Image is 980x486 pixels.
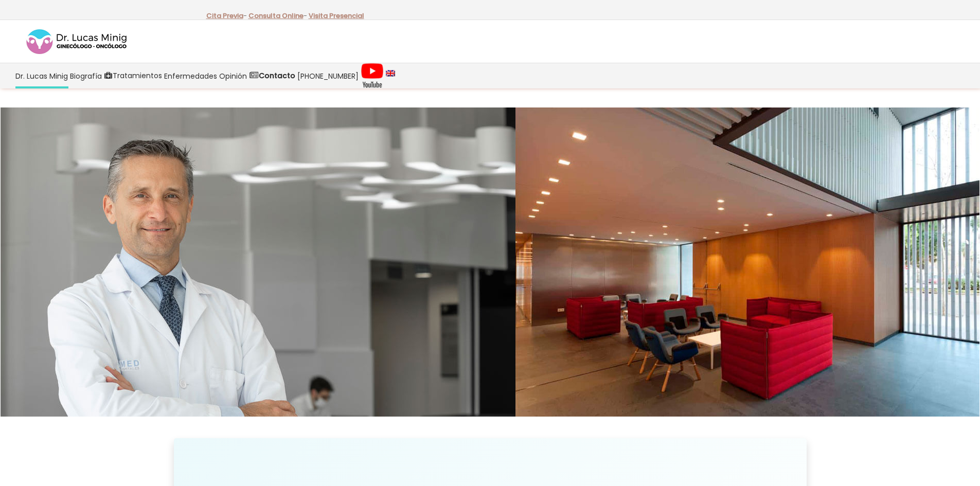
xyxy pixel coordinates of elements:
[15,70,68,82] span: Dr. Lucas Minig
[103,63,163,88] a: Tratamientos
[385,63,396,88] a: language english
[113,70,162,82] span: Tratamientos
[259,70,295,81] strong: Contacto
[163,63,218,88] a: Enfermedades
[219,70,247,82] span: Opinión
[248,9,307,23] p: -
[14,63,69,88] a: Dr. Lucas Minig
[70,70,102,82] span: Biografía
[360,63,385,88] a: Videos Youtube Ginecología
[248,63,296,88] a: Contacto
[296,63,360,88] a: [PHONE_NUMBER]
[164,70,217,82] span: Enfermedades
[206,11,243,21] a: Cita Previa
[218,63,248,88] a: Opinión
[309,11,364,21] a: Visita Presencial
[386,70,395,76] img: language english
[297,70,359,82] span: [PHONE_NUMBER]
[206,9,247,23] p: -
[248,11,304,21] a: Consulta Online
[1,107,979,417] img: Contacto Ginecólogo Lucas Minig en Valencia
[69,63,103,88] a: Biografía
[361,63,384,88] img: Videos Youtube Ginecología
